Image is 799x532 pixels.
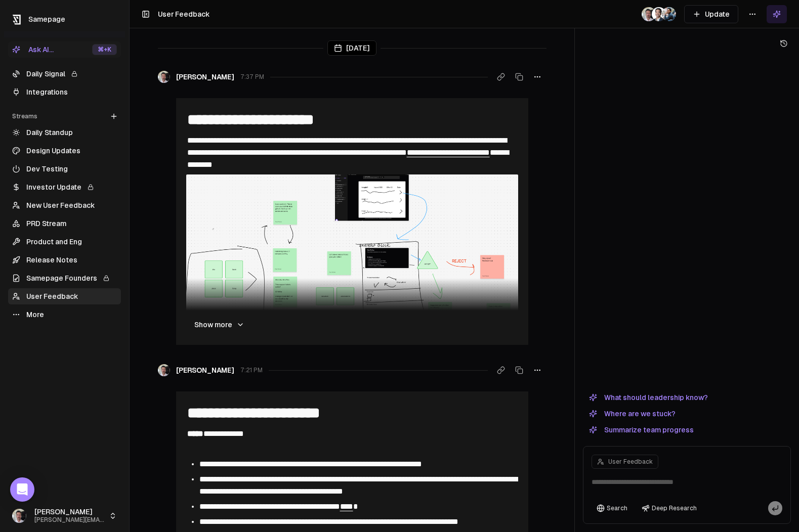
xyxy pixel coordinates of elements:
[12,509,26,523] img: _image
[240,366,263,374] span: 7:21 PM
[8,234,121,250] a: Product and Eng
[8,84,121,100] a: Integrations
[583,391,714,404] button: What should leadership know?
[327,40,376,56] div: [DATE]
[583,424,700,436] button: Summarize team progress
[608,458,653,466] span: User Feedback
[8,306,121,323] a: More
[34,508,105,517] span: [PERSON_NAME]
[8,288,121,304] a: User Feedback
[8,66,121,82] a: Daily Signal
[592,501,633,515] button: Search
[8,252,121,268] a: Release Notes
[176,365,234,375] span: [PERSON_NAME]
[158,10,209,18] span: User Feedback
[583,408,682,420] button: Where are we stuck?
[186,174,518,370] img: 2025-07-09_19-32-11.png
[637,501,702,515] button: Deep Research
[8,270,121,286] a: Samepage Founders
[176,72,234,82] span: [PERSON_NAME]
[8,124,121,141] a: Daily Standup
[92,44,117,55] div: ⌘ +K
[158,71,170,83] img: _image
[8,197,121,213] a: New User Feedback
[8,41,121,58] button: Ask AI...⌘+K
[684,5,738,23] button: Update
[8,143,121,159] a: Design Updates
[158,364,170,376] img: _image
[186,315,253,335] button: Show more
[8,215,121,232] a: PRD Stream
[8,108,121,124] div: Streams
[642,7,656,21] img: _image
[652,7,666,21] img: _image
[662,7,676,21] img: 1695405595226.jpeg
[34,516,105,524] span: [PERSON_NAME][EMAIL_ADDRESS]
[12,45,54,55] div: Ask AI...
[240,73,264,81] span: 7:37 PM
[8,179,121,195] a: Investor Update
[10,477,34,502] div: Open Intercom Messenger
[8,504,121,528] button: [PERSON_NAME][PERSON_NAME][EMAIL_ADDRESS]
[28,15,65,23] span: Samepage
[8,161,121,177] a: Dev Testing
